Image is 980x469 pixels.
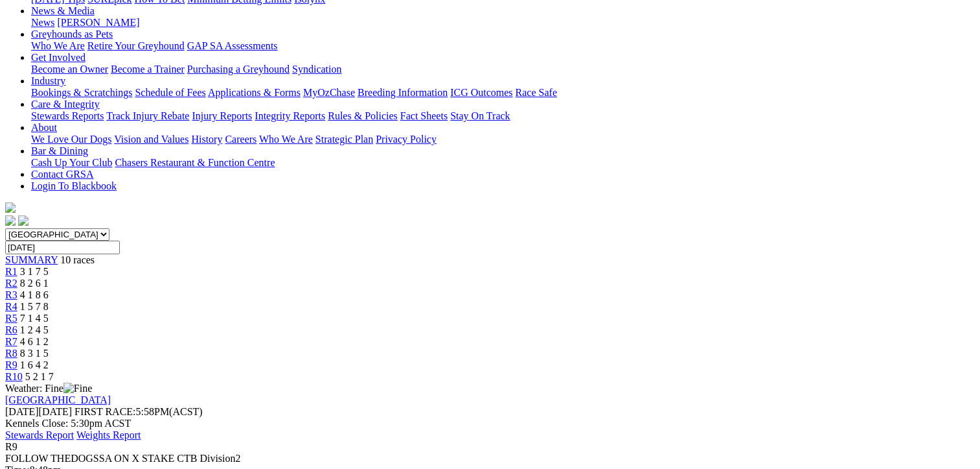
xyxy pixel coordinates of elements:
a: We Love Our Dogs [31,134,111,145]
span: 3 1 7 5 [20,266,49,277]
span: 4 1 8 6 [20,289,49,300]
a: Greyhounds as Pets [31,29,113,40]
a: [PERSON_NAME] [57,17,139,28]
a: R1 [5,266,17,277]
div: Get Involved [31,64,975,75]
a: Stewards Reports [31,110,104,121]
div: Care & Integrity [31,110,975,122]
a: Care & Integrity [31,99,100,110]
input: Select date [5,241,120,254]
a: Login To Blackbook [31,180,117,191]
a: Strategic Plan [315,134,373,145]
a: R8 [5,348,17,359]
a: Syndication [292,64,341,75]
a: Applications & Forms [208,87,301,98]
a: Chasers Restaurant & Function Centre [115,157,275,168]
div: News & Media [31,17,975,29]
span: 1 5 7 8 [20,301,49,312]
a: Become an Owner [31,64,108,75]
a: R5 [5,313,17,324]
span: 1 6 4 2 [20,359,49,370]
span: [DATE] [5,406,72,417]
div: Greyhounds as Pets [31,40,975,52]
span: 5:58PM(ACST) [74,406,203,417]
div: Bar & Dining [31,157,975,169]
a: Integrity Reports [255,110,325,121]
span: [DATE] [5,406,39,417]
a: Schedule of Fees [135,87,205,98]
img: facebook.svg [5,215,16,226]
a: R4 [5,301,17,312]
span: 8 2 6 1 [20,278,49,289]
a: Purchasing a Greyhound [187,64,290,75]
a: Track Injury Rebate [106,110,189,121]
a: GAP SA Assessments [187,40,278,51]
a: Vision and Values [114,134,188,145]
a: R7 [5,336,17,347]
a: Race Safe [515,87,556,98]
div: FOLLOW THEDOGSSA ON X STAKE CTB Division2 [5,453,975,464]
a: About [31,122,57,133]
span: FIRST RACE: [74,406,135,417]
span: 1 2 4 5 [20,324,49,335]
a: Become a Trainer [111,64,185,75]
a: MyOzChase [303,87,355,98]
img: Fine [63,383,92,394]
a: History [191,134,222,145]
a: Fact Sheets [400,110,448,121]
a: R6 [5,324,17,335]
a: Stewards Report [5,429,74,440]
a: R9 [5,359,17,370]
a: [GEOGRAPHIC_DATA] [5,394,111,405]
a: Retire Your Greyhound [87,40,185,51]
a: Stay On Track [450,110,510,121]
a: Privacy Policy [376,134,437,145]
a: SUMMARY [5,254,58,265]
div: Kennels Close: 5:30pm ACST [5,418,975,429]
div: Industry [31,87,975,99]
a: Careers [225,134,256,145]
a: R2 [5,278,17,289]
a: News & Media [31,5,95,16]
span: 10 races [60,254,95,265]
a: Contact GRSA [31,169,93,180]
a: Rules & Policies [328,110,398,121]
a: R10 [5,371,23,382]
a: ICG Outcomes [450,87,512,98]
div: About [31,134,975,145]
span: 4 6 1 2 [20,336,49,347]
img: twitter.svg [18,215,28,226]
a: Weights Report [76,429,141,440]
a: R3 [5,289,17,300]
span: 8 3 1 5 [20,348,49,359]
a: Bar & Dining [31,145,88,156]
a: Cash Up Your Club [31,157,112,168]
a: News [31,17,54,28]
a: Who We Are [31,40,85,51]
a: Injury Reports [192,110,252,121]
a: Bookings & Scratchings [31,87,132,98]
img: logo-grsa-white.png [5,202,16,213]
a: Get Involved [31,52,85,63]
a: Who We Are [259,134,313,145]
span: 5 2 1 7 [25,371,54,382]
span: Weather: Fine [5,383,92,394]
span: 7 1 4 5 [20,313,49,324]
a: Breeding Information [358,87,448,98]
span: R9 [5,441,17,452]
a: Industry [31,75,65,86]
